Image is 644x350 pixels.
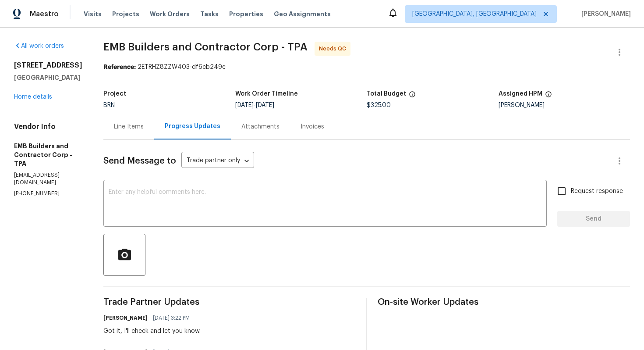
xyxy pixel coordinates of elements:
h2: [STREET_ADDRESS] [14,61,82,70]
a: Home details [14,94,52,100]
span: Trade Partner Updates [103,298,356,307]
span: [DATE] 3:22 PM [153,314,190,322]
span: Needs QC [319,44,350,53]
div: [PERSON_NAME] [499,102,630,108]
span: Work Orders [150,10,190,18]
span: On-site Worker Updates [378,298,630,307]
h5: EMB Builders and Contractor Corp - TPA [14,142,82,168]
h5: Assigned HPM [499,91,542,97]
a: All work orders [14,43,64,49]
span: Visits [84,10,102,18]
div: Attachments [241,122,280,131]
div: Invoices [301,122,324,131]
div: Progress Updates [165,122,220,131]
span: Projects [112,10,139,18]
div: Line Items [114,122,144,131]
h6: [PERSON_NAME] [103,314,148,322]
h5: Total Budget [367,91,406,97]
div: 2ETRHZ8ZZW403-df6cb249e [103,63,630,71]
div: Got it, I'll check and let you know. [103,327,201,336]
span: - [235,102,274,108]
span: The total cost of line items that have been proposed by Opendoor. This sum includes line items th... [409,91,416,102]
span: BRN [103,102,115,108]
span: Send Message to [103,157,176,165]
h5: [GEOGRAPHIC_DATA] [14,73,82,82]
span: Request response [571,187,623,196]
span: [GEOGRAPHIC_DATA], [GEOGRAPHIC_DATA] [412,10,537,18]
p: [EMAIL_ADDRESS][DOMAIN_NAME] [14,171,82,186]
h4: Vendor Info [14,122,82,131]
span: [DATE] [235,102,254,108]
span: Geo Assignments [274,10,331,18]
b: Reference: [103,64,136,70]
h5: Work Order Timeline [235,91,298,97]
span: [DATE] [256,102,274,108]
span: $325.00 [367,102,391,108]
span: Maestro [30,10,59,18]
h5: Project [103,91,126,97]
span: The hpm assigned to this work order. [545,91,552,102]
div: Trade partner only [181,154,254,168]
p: [PHONE_NUMBER] [14,190,82,197]
span: Properties [229,10,263,18]
span: EMB Builders and Contractor Corp - TPA [103,42,308,52]
span: Tasks [200,11,219,17]
span: [PERSON_NAME] [578,10,631,18]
